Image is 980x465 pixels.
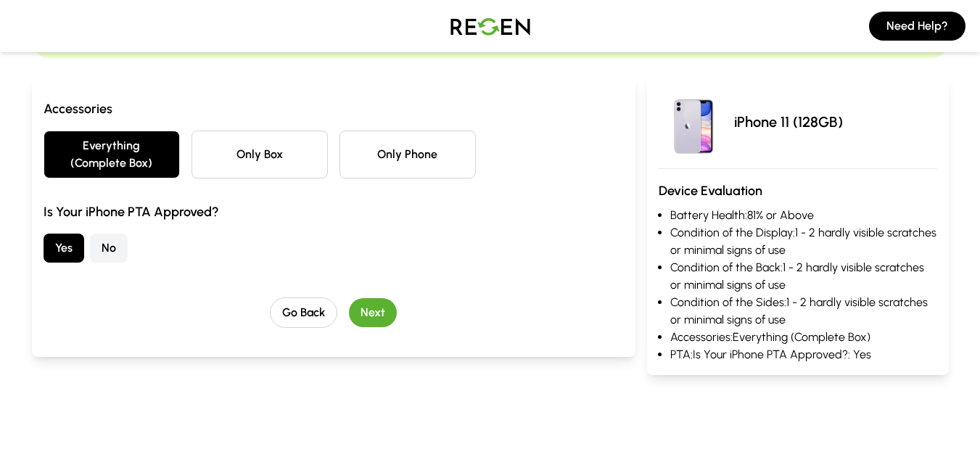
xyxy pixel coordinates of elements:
[670,259,937,294] li: Condition of the Back: 1 - 2 hardly visible scratches or minimal signs of use
[670,346,937,363] li: PTA: Is Your iPhone PTA Approved?: Yes
[670,294,937,329] li: Condition of the Sides: 1 - 2 hardly visible scratches or minimal signs of use
[44,202,624,222] h3: Is Your iPhone PTA Approved?
[44,99,624,119] h3: Accessories
[670,329,937,346] li: Accessories: Everything (Complete Box)
[44,131,180,178] button: Everything (Complete Box)
[349,298,397,327] button: Next
[192,131,328,178] button: Only Box
[869,12,965,41] button: Need Help?
[670,207,937,224] li: Battery Health: 81% or Above
[734,112,843,132] p: iPhone 11 (128GB)
[339,131,476,178] button: Only Phone
[440,6,541,46] img: Logo
[270,297,337,328] button: Go Back
[659,87,728,157] img: iPhone 11
[90,234,128,263] button: No
[659,181,937,201] h3: Device Evaluation
[670,224,937,259] li: Condition of the Display: 1 - 2 hardly visible scratches or minimal signs of use
[44,234,84,263] button: Yes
